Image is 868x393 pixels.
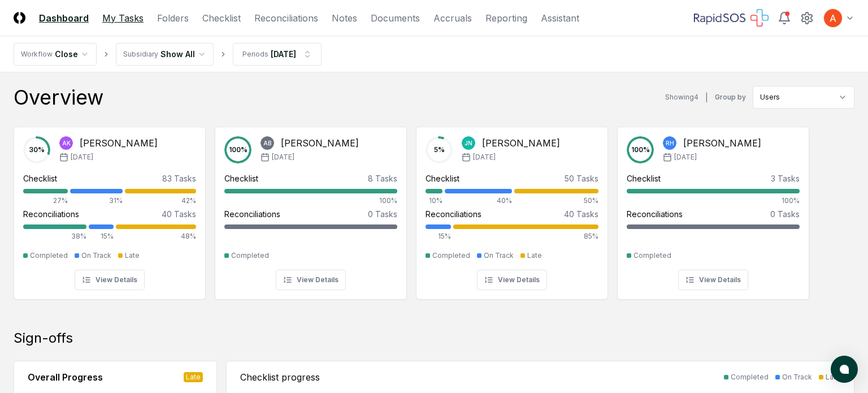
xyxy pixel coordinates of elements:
div: 0 Tasks [770,208,800,220]
div: 42% [125,196,196,206]
div: Late [184,372,203,382]
div: On Track [782,372,812,382]
div: 40% [445,196,512,206]
a: Reconciliations [254,11,318,25]
div: Completed [30,251,68,261]
button: View Details [678,270,748,290]
div: Completed [731,372,769,382]
a: Assistant [541,11,579,25]
div: Showing 4 [665,92,698,102]
div: Late [527,251,542,261]
button: Periods[DATE] [233,43,322,66]
div: 40 Tasks [162,208,196,220]
div: Checklist [23,172,57,184]
div: Late [826,372,840,382]
div: 100% [627,196,800,206]
div: Completed [432,251,470,261]
a: My Tasks [102,11,144,25]
span: [DATE] [473,152,496,162]
div: Late [125,251,140,261]
div: 27% [23,196,68,206]
div: 100% [224,196,397,206]
span: RH [666,139,674,148]
div: Overview [14,86,103,109]
span: AB [263,139,271,148]
a: Checklist [202,11,241,25]
div: Sign-offs [14,329,854,347]
div: Workflow [21,49,53,59]
div: 10% [426,196,442,206]
div: Reconciliations [426,208,481,220]
div: 38% [23,231,86,241]
div: Reconciliations [627,208,683,220]
a: 30%AK[PERSON_NAME][DATE]Checklist83 Tasks27%31%42%Reconciliations40 Tasks38%15%48%CompletedOn Tra... [14,118,206,300]
button: View Details [75,270,145,290]
a: Accruals [433,11,472,25]
div: 15% [89,231,114,241]
div: Checklist [627,172,661,184]
a: Documents [371,11,420,25]
div: 3 Tasks [771,172,800,184]
a: Dashboard [39,11,89,25]
div: 85% [453,231,598,241]
div: Reconciliations [23,208,79,220]
a: 100%RH[PERSON_NAME][DATE]Checklist3 Tasks100%Reconciliations0 TasksCompletedView Details [617,118,809,300]
div: 50 Tasks [565,172,598,184]
span: AK [62,139,71,148]
div: 31% [70,196,123,206]
div: Overall Progress [28,370,103,384]
a: 5%JN[PERSON_NAME][DATE]Checklist50 Tasks10%40%50%Reconciliations40 Tasks15%85%CompletedOn TrackLa... [416,118,608,300]
div: | [705,92,708,103]
div: Periods [242,49,268,59]
div: Checklist [426,172,459,184]
a: 100%AB[PERSON_NAME][DATE]Checklist8 Tasks100%Reconciliations0 TasksCompletedView Details [215,118,407,300]
div: On Track [81,251,111,261]
a: Notes [332,11,357,25]
div: Checklist [224,172,258,184]
div: 48% [116,231,196,241]
div: Checklist progress [240,370,320,384]
div: Reconciliations [224,208,280,220]
div: 15% [426,231,451,241]
button: atlas-launcher [831,356,858,383]
span: JN [465,139,472,148]
a: Folders [157,11,189,25]
div: [PERSON_NAME] [683,136,761,150]
div: 83 Tasks [162,172,196,184]
div: 40 Tasks [564,208,598,220]
span: [DATE] [674,152,697,162]
div: [PERSON_NAME] [482,136,560,150]
div: Completed [231,251,269,261]
div: [PERSON_NAME] [80,136,158,150]
div: 8 Tasks [368,172,397,184]
div: On Track [484,251,514,261]
div: [DATE] [271,48,296,60]
div: [PERSON_NAME] [281,136,359,150]
a: Reporting [485,11,527,25]
span: [DATE] [272,152,294,162]
div: 0 Tasks [368,208,397,220]
div: Completed [633,251,671,261]
div: 50% [514,196,598,206]
div: Subsidiary [123,49,158,59]
label: Group by [715,94,746,101]
nav: breadcrumb [14,43,322,66]
button: View Details [276,270,346,290]
img: ACg8ocK3mdmu6YYpaRl40uhUUGu9oxSxFSb1vbjsnEih2JuwAH1PGA=s96-c [824,9,842,27]
img: Logo [14,12,25,24]
button: View Details [477,270,547,290]
span: [DATE] [71,152,93,162]
img: RapidSOS logo [694,9,769,27]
